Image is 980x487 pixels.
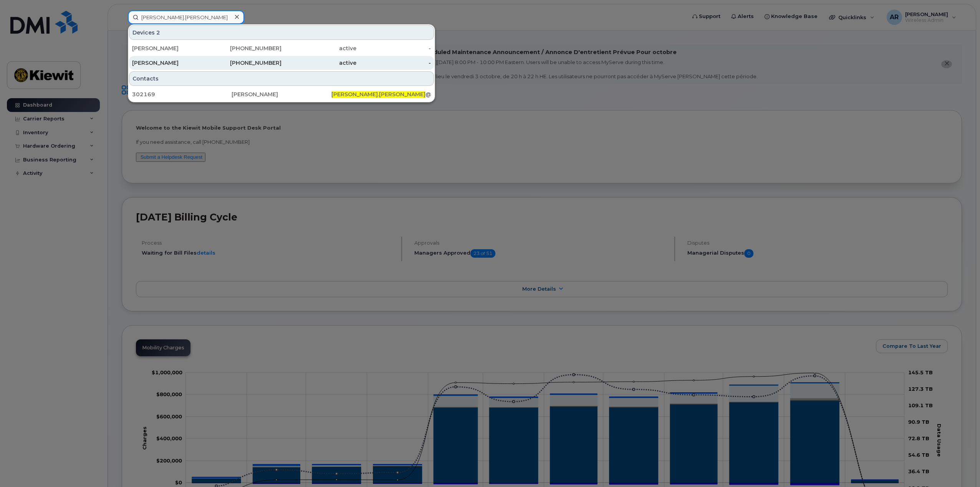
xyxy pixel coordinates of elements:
[129,25,434,40] div: Devices
[132,59,207,67] div: [PERSON_NAME]
[207,44,282,52] div: [PHONE_NUMBER]
[132,90,232,98] div: 302169
[156,29,160,36] span: 2
[281,44,356,52] div: active
[129,41,434,55] a: [PERSON_NAME][PHONE_NUMBER]active-
[281,59,356,67] div: active
[356,59,431,67] div: -
[132,44,207,52] div: [PERSON_NAME]
[331,90,431,98] div: @[PERSON_NAME][DOMAIN_NAME]
[356,44,431,52] div: -
[331,91,425,98] span: [PERSON_NAME].[PERSON_NAME]
[129,87,434,101] a: 302169[PERSON_NAME][PERSON_NAME].[PERSON_NAME]@[PERSON_NAME][DOMAIN_NAME]
[129,56,434,70] a: [PERSON_NAME][PHONE_NUMBER]active-
[129,71,434,86] div: Contacts
[207,59,282,67] div: [PHONE_NUMBER]
[947,454,974,481] iframe: Messenger Launcher
[232,90,331,98] div: [PERSON_NAME]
